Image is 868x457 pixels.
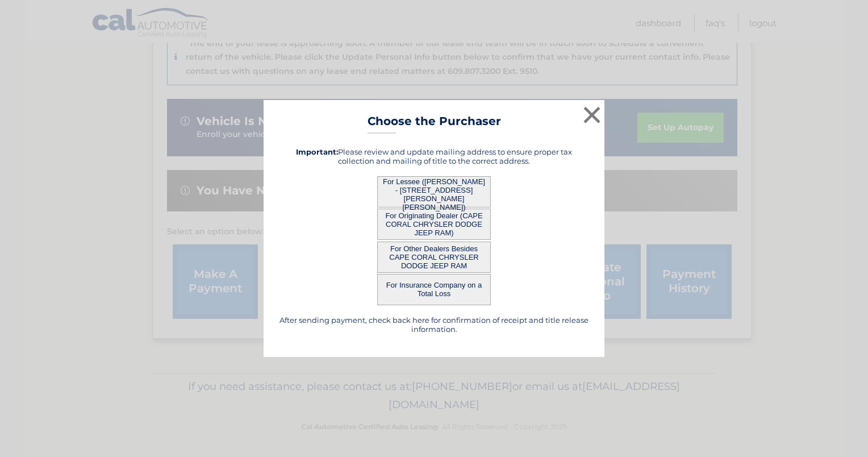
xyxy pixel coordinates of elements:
h5: Please review and update mailing address to ensure proper tax collection and mailing of title to ... [278,147,590,165]
button: For Insurance Company on a Total Loss [377,274,491,305]
button: For Lessee ([PERSON_NAME] - [STREET_ADDRESS][PERSON_NAME][PERSON_NAME]) [377,176,491,207]
button: For Other Dealers Besides CAPE CORAL CHRYSLER DODGE JEEP RAM [377,242,491,273]
strong: Important: [296,147,338,156]
h3: Choose the Purchaser [368,114,501,134]
h5: After sending payment, check back here for confirmation of receipt and title release information. [278,315,590,334]
button: For Originating Dealer (CAPE CORAL CHRYSLER DODGE JEEP RAM) [377,209,491,240]
button: × [581,103,603,126]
